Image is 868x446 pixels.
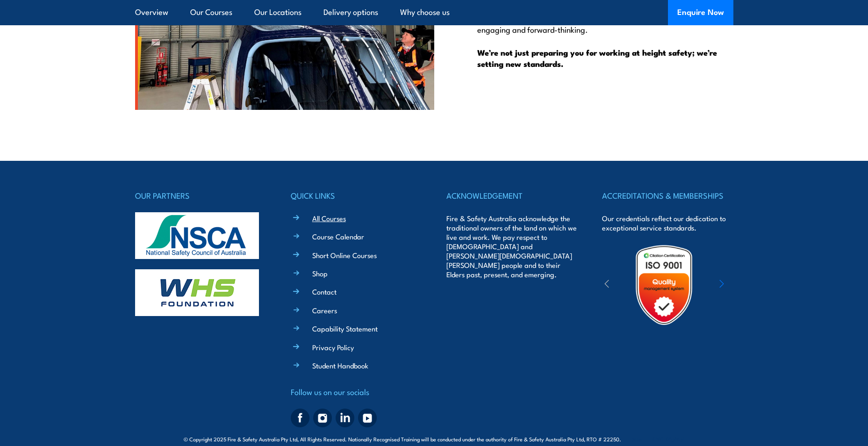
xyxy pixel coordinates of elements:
[135,212,259,259] img: nsca-logo-footer
[312,287,337,296] a: Contact
[312,360,368,370] a: Student Handbook
[291,189,422,202] h4: QUICK LINKS
[446,189,577,202] h4: ACKNOWLEDGEMENT
[312,213,346,223] a: All Courses
[477,46,717,70] strong: We’re not just preparing you for working at height safety; we’re setting new standards.
[291,385,422,398] h4: Follow us on our socials
[135,189,266,202] h4: OUR PARTNERS
[312,305,337,315] a: Careers
[632,435,684,443] span: Site:
[446,214,577,279] p: Fire & Safety Australia acknowledge the traditional owners of the land on which we live and work....
[623,244,705,326] img: Untitled design (19)
[602,189,733,202] h4: ACCREDITATIONS & MEMBERSHIPS
[652,434,684,443] a: KND Digital
[135,269,259,316] img: whs-logo-footer
[705,269,787,301] img: ewpa-logo
[602,214,733,232] p: Our credentials reflect our dedication to exceptional service standards.
[312,268,328,278] a: Shop
[312,250,377,260] a: Short Online Courses
[184,434,684,443] span: © Copyright 2025 Fire & Safety Australia Pty Ltd, All Rights Reserved. Nationally Recognised Trai...
[312,324,378,333] a: Capability Statement
[312,231,364,241] a: Course Calendar
[312,342,354,352] a: Privacy Policy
